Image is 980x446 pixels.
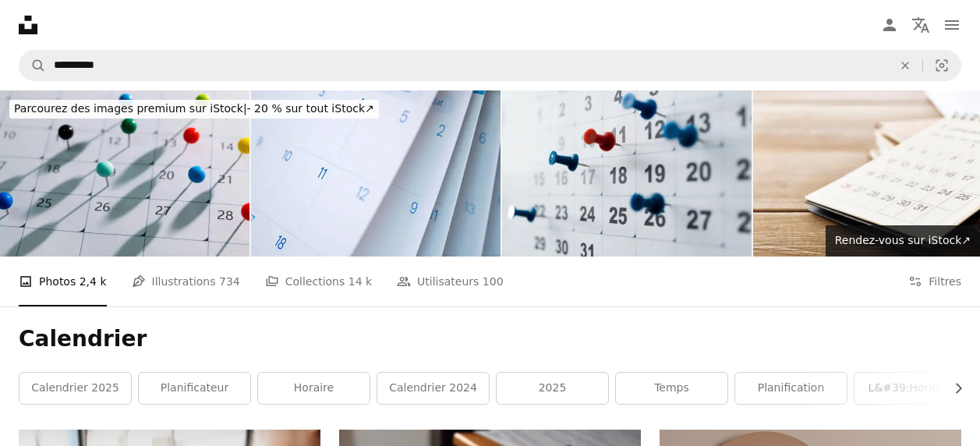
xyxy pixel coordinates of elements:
a: 2025 [497,373,608,404]
span: 100 [483,273,504,290]
button: Effacer [888,51,922,80]
a: Utilisateurs 100 [397,257,504,306]
a: horaire [258,373,370,404]
a: Calendrier 2025 [19,373,131,404]
span: Parcourez des images premium sur iStock | [14,102,247,115]
span: - 20 % sur tout iStock ↗ [14,102,374,115]
a: Rendez-vous sur iStock↗ [826,225,980,257]
button: Recherche de visuels [923,51,961,80]
a: Illustrations 734 [132,257,240,306]
a: planificateur [139,373,250,404]
a: Collections 14 k [265,257,372,306]
span: 14 k [348,273,372,290]
button: Filtres [908,257,961,306]
button: Menu [936,9,968,41]
h1: Calendrier [19,325,961,353]
button: Rechercher sur Unsplash [19,51,46,80]
a: temps [616,373,727,404]
span: Rendez-vous sur iStock ↗ [835,234,971,246]
a: Calendrier 2024 [377,373,489,404]
a: Accueil — Unsplash [19,16,37,34]
span: 734 [219,273,240,290]
form: Rechercher des visuels sur tout le site [19,50,961,81]
button: Langue [905,9,936,41]
img: Épingles miniatures sur un calendrier [502,90,752,257]
a: Connexion / S’inscrire [874,9,905,41]
a: planification [735,373,847,404]
button: faire défiler la liste vers la droite [944,373,961,404]
img: Abstract blur calendar page flipping sheet close up background business schedule planning appoint... [251,90,501,257]
a: l&#39;horloge [854,373,966,404]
